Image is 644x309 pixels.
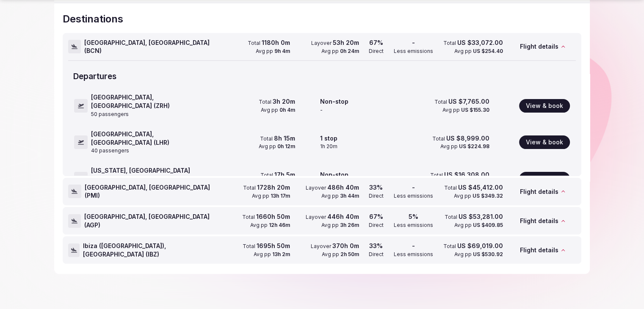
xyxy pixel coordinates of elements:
[412,39,415,46] span: -
[519,135,570,149] button: View & book
[434,97,489,106] div: Total
[273,98,295,105] span: 3h 20m
[459,143,489,149] span: US $224.98
[473,222,503,228] span: US $409.85
[257,184,290,191] span: 1728h 20m
[327,213,359,220] span: 446h 40m
[320,107,323,114] div: -
[321,48,359,55] div: Avg pp
[442,107,489,114] div: Avg pp
[259,143,295,150] div: Avg pp
[340,193,359,199] span: 3h 44m
[243,183,290,192] div: Total
[369,39,383,46] span: 67%
[68,66,576,88] div: Departures
[369,242,383,249] span: 33%
[446,135,489,142] span: US $8,999.00
[443,242,503,250] div: Total
[327,184,359,191] span: 486h 40m
[506,178,576,205] div: Flight details
[91,94,170,109] span: [GEOGRAPHIC_DATA], [GEOGRAPHIC_DATA] (ZRH)
[84,212,220,229] span: [GEOGRAPHIC_DATA], [GEOGRAPHIC_DATA] ( AGP )
[519,99,570,113] button: View & book
[311,39,359,47] div: Layover
[306,212,359,221] div: Layover
[340,251,359,257] span: 2h 50m
[506,207,576,234] div: Flight details
[409,213,418,220] span: 5%
[259,97,295,106] div: Total
[369,251,384,258] div: Direct
[243,242,290,250] div: Total
[320,171,348,178] span: Non-stop
[85,183,221,200] span: [GEOGRAPHIC_DATA], [GEOGRAPHIC_DATA] ( PMI )
[432,134,489,143] div: Total
[260,171,295,179] div: Total
[412,184,415,191] span: -
[260,134,295,143] div: Total
[274,171,295,178] span: 17h 5m
[454,193,503,200] div: Avg pp
[506,237,576,263] div: Flight details
[394,48,433,55] div: Less emissions
[457,39,503,46] span: US $33,072.00
[369,193,384,200] div: Direct
[91,130,169,146] span: [GEOGRAPHIC_DATA], [GEOGRAPHIC_DATA] (LHR)
[412,242,415,249] span: -
[83,242,220,258] span: Ibiza ([GEOGRAPHIC_DATA]), [GEOGRAPHIC_DATA] ( IBZ )
[459,213,503,220] span: US $53,281.00
[461,107,489,113] span: US $155.30
[91,167,190,182] span: [US_STATE], [GEOGRAPHIC_DATA] ([GEOGRAPHIC_DATA])
[394,251,433,258] div: Less emissions
[333,39,359,46] span: 53h 20m
[444,183,503,192] div: Total
[443,39,503,47] div: Total
[321,193,359,200] div: Avg pp
[445,212,503,221] div: Total
[332,242,359,249] span: 370h 0m
[430,171,489,179] div: Total
[279,107,295,113] span: 0h 4m
[311,242,359,250] div: Layover
[444,171,489,178] span: US $16,308.00
[394,193,433,200] div: Less emissions
[256,213,290,220] span: 1660h 50m
[269,222,290,228] span: 12h 46m
[261,107,295,114] div: Avg pp
[320,143,337,150] div: 1h 20m
[274,48,290,54] span: 9h 4m
[91,147,129,154] div: 40 passengers
[340,222,359,228] span: 3h 26m
[242,212,290,221] div: Total
[322,251,359,258] div: Avg pp
[274,135,295,142] span: 8h 15m
[440,143,489,150] div: Avg pp
[340,48,359,54] span: 0h 24m
[272,251,290,257] span: 13h 2m
[473,251,503,257] span: US $530.92
[271,193,290,199] span: 13h 17m
[458,184,503,191] span: US $45,412.00
[262,39,290,46] span: 1180h 0m
[84,39,221,55] span: [GEOGRAPHIC_DATA], [GEOGRAPHIC_DATA] ( BCN )
[320,135,337,142] span: 1 stop
[91,111,129,118] div: 50 passengers
[454,251,503,258] div: Avg pp
[473,193,503,199] span: US $349.32
[519,172,570,185] button: View & book
[369,48,384,55] div: Direct
[257,242,290,249] span: 1695h 50m
[256,48,290,55] div: Avg pp
[320,98,348,105] span: Non-stop
[248,39,290,47] div: Total
[321,222,359,229] div: Avg pp
[394,222,433,229] div: Less emissions
[473,48,503,54] span: US $254.40
[252,193,290,200] div: Avg pp
[369,213,383,220] span: 67%
[506,33,576,60] div: Flight details
[306,183,359,192] div: Layover
[454,48,503,55] div: Avg pp
[454,222,503,229] div: Avg pp
[369,184,383,191] span: 33%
